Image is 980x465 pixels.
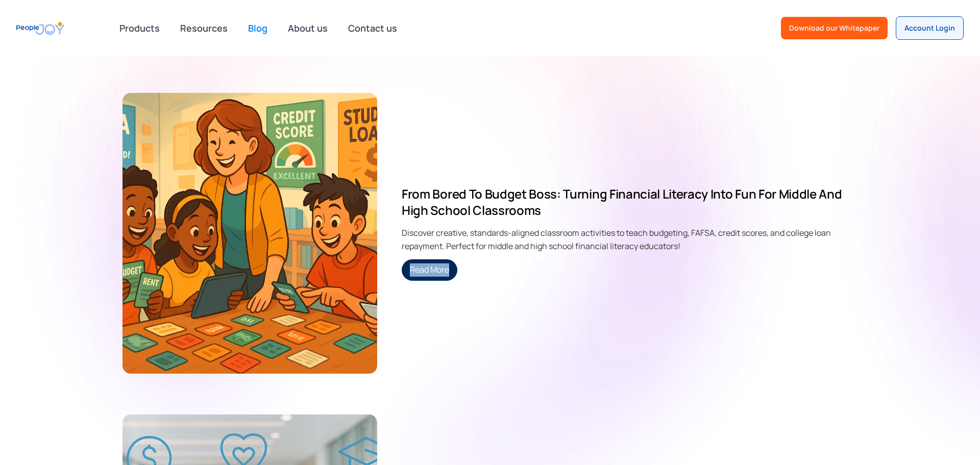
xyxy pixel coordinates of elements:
a: Read More [402,259,457,281]
a: Download our Whitepaper [781,17,888,39]
div: Products [113,18,166,38]
div: Discover creative, standards-aligned classroom activities to teach budgeting, FAFSA, credit score... [402,227,857,251]
a: home [16,17,64,40]
a: Contact us [342,17,403,39]
div: Account Login [904,23,955,33]
h2: From Bored to Budget Boss: Turning Financial Literacy into Fun for Middle and High School Classrooms [402,186,857,218]
div: Download our Whitepaper [789,23,879,33]
a: Account Login [896,16,964,40]
a: Resources [174,17,234,39]
a: Blog [242,17,274,39]
img: A lively classroom with students participating in a budgeting game, surrounded by posters about F... [122,93,377,374]
a: About us [282,17,334,39]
